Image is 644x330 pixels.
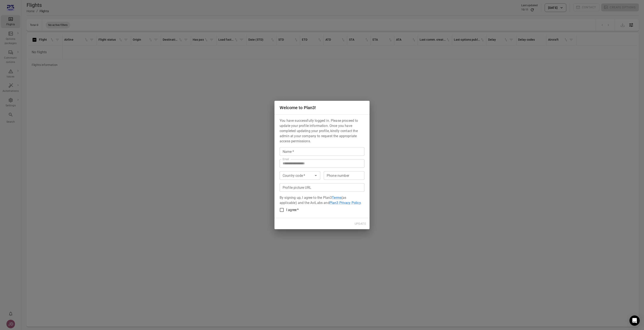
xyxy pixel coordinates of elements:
[274,101,370,114] h2: Welcome to Plan3!
[286,208,297,212] span: I agree
[283,157,289,161] label: Email
[332,196,341,200] a: Terms
[280,195,364,205] p: By signing up, I agree to the Plan3 (as applicable) and the AviLabs and .
[313,172,319,178] button: Open
[329,201,361,205] a: Plan3 Privacy Policy
[280,118,364,144] p: You have successfully logged in. Please proceed to update your profile information. Once you have...
[629,315,640,326] div: Open Intercom Messenger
